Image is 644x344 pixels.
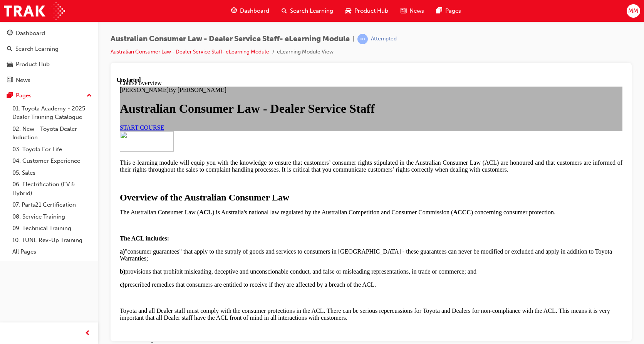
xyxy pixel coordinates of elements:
[3,83,506,96] span: This e-learning module will equip you with the knowledge to ensure that customers’ consumer right...
[275,3,339,19] a: search-iconSearch Learning
[3,159,52,165] strong: The ACL includes:
[16,91,32,100] div: Pages
[3,172,8,178] strong: a)
[111,35,350,43] span: Australian Consumer Law - Dealer Service Staff- eLearning Module
[3,48,47,54] a: START COURSE
[9,103,95,123] a: 01. Toyota Academy - 2025 Dealer Training Catalogue
[240,7,269,15] span: Dashboard
[9,246,95,258] a: All Pages
[9,199,95,211] a: 07. Parts21 Certification
[3,264,62,274] span: Areas of Focus
[339,3,394,19] a: car-iconProduct Hub
[3,26,95,40] a: Dashboard
[52,10,110,17] span: By [PERSON_NAME]
[3,3,45,10] span: Course overview
[9,211,95,223] a: 08. Service Training
[16,76,30,85] div: News
[628,7,638,15] span: MM
[394,3,430,19] a: news-iconNews
[9,144,95,155] a: 03. Toyota For Life
[3,132,439,139] span: The Australian Consumer Law ( ) is Australia's national law regulated by the Australian Competiti...
[409,7,424,15] span: News
[3,172,495,185] span: "consumer guarantees" that apply to the supply of goods and services to consumers in [GEOGRAPHIC_...
[430,3,467,19] a: pages-iconPages
[7,30,13,37] span: guage-icon
[3,231,493,244] span: Toyota and all Dealer staff must comply with the consumer protections in the ACL. There can be se...
[87,91,92,101] span: up-icon
[3,42,95,56] a: Search Learning
[371,35,397,43] div: Attempted
[7,77,13,84] span: news-icon
[3,73,95,87] a: News
[9,234,95,246] a: 10. TUNE Rev-Up Training
[3,192,8,198] strong: b)
[225,3,275,19] a: guage-iconDashboard
[345,6,351,16] span: car-icon
[354,7,388,15] span: Product Hub
[7,46,12,53] span: search-icon
[85,329,91,338] span: prev-icon
[9,167,95,179] a: 05. Sales
[357,34,368,44] span: learningRecordVerb_ATTEMPT-icon
[3,205,8,211] strong: c)
[3,89,95,103] button: Pages
[3,25,95,89] button: DashboardSearch LearningProduct HubNews
[436,6,442,16] span: pages-icon
[336,132,354,139] strong: ACCC
[7,92,13,99] span: pages-icon
[15,45,59,53] div: Search Learning
[290,7,333,15] span: Search Learning
[4,2,65,20] img: Trak
[3,25,506,39] h1: Australian Consumer Law - Dealer Service Staff
[16,29,45,38] div: Dashboard
[353,35,354,43] span: |
[9,222,95,234] a: 09. Technical Training
[3,57,95,72] a: Product Hub
[9,123,95,144] a: 02. New - Toyota Dealer Induction
[111,48,269,55] a: Australian Consumer Law - Dealer Service Staff- eLearning Module
[9,155,95,167] a: 04. Customer Experience
[445,7,461,15] span: Pages
[3,205,259,211] span: prescribed remedies that consumers are entitled to receive if they are affected by a breach of th...
[277,48,334,57] li: eLearning Module View
[3,10,52,17] span: [PERSON_NAME]
[7,61,13,68] span: car-icon
[627,4,640,18] button: MM
[16,60,50,69] div: Product Hub
[3,116,173,126] span: Overview of the Australian Consumer Law
[3,192,360,198] span: provisions that prohibit misleading, deceptive and unconscionable conduct, and false or misleadin...
[401,6,406,16] span: news-icon
[231,6,237,16] span: guage-icon
[9,179,95,199] a: 06. Electrification (EV & Hybrid)
[282,6,287,16] span: search-icon
[82,132,96,139] strong: ACL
